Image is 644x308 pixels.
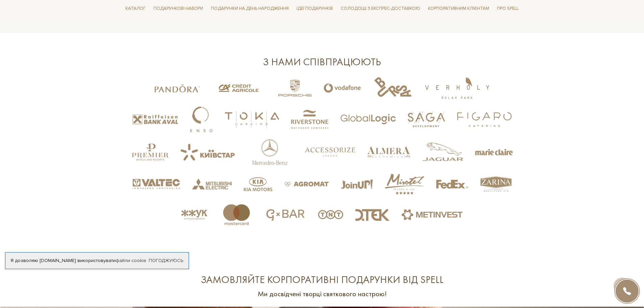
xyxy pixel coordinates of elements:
div: Замовляйте корпоративні подарунки від Spell [167,273,478,286]
a: Солодощі з експрес-доставкою [338,3,423,14]
span: Подарункові набори [151,3,206,14]
p: Ми досвідчені творці святкового настрою! [167,289,478,299]
div: Я дозволяю [DOMAIN_NAME] використовувати [5,258,189,264]
a: файли cookie [116,258,146,263]
span: Ідеї подарунків [294,3,336,14]
span: Подарунки на День народження [208,3,291,14]
a: Погоджуюсь [149,258,183,264]
span: Каталог [123,3,148,14]
a: Корпоративним клієнтам [425,3,492,14]
span: Про Spell [494,3,521,14]
div: З нами співпрацюють [167,55,478,69]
